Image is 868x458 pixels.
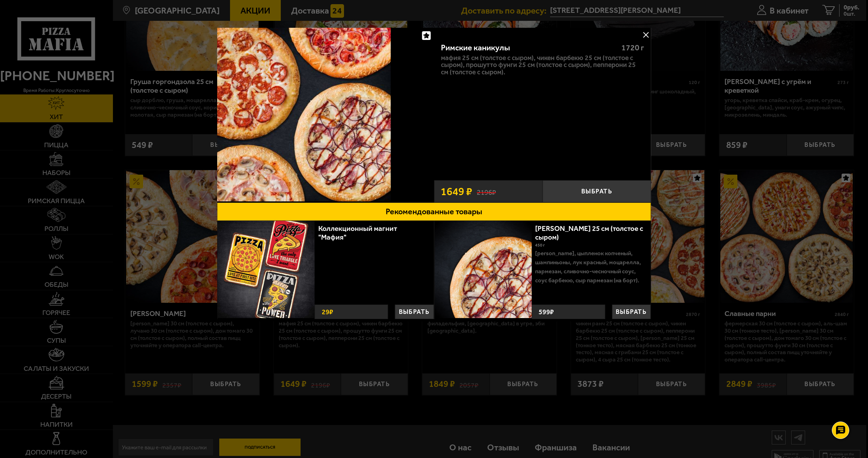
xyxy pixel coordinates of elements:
a: Коллекционный магнит "Мафия" [318,224,397,241]
s: 2196 ₽ [477,186,496,196]
strong: 599 ₽ [537,305,556,319]
span: 450 г [535,243,545,248]
button: Выбрать [542,180,651,202]
button: Рекомендованные товары [217,202,651,221]
span: 1649 ₽ [441,186,472,197]
span: 1720 г [621,43,644,52]
img: Римские каникулы [217,28,391,201]
button: Выбрать [395,305,434,319]
p: Мафия 25 см (толстое с сыром), Чикен Барбекю 25 см (толстое с сыром), Прошутто Фунги 25 см (толст... [441,55,644,76]
p: [PERSON_NAME], цыпленок копченый, шампиньоны, лук красный, моцарелла, пармезан, сливочно-чесночны... [535,249,645,285]
a: [PERSON_NAME] 25 см (толстое с сыром) [535,224,643,241]
button: Выбрать [612,305,651,319]
strong: 29 ₽ [320,305,335,319]
div: Римские каникулы [441,43,614,52]
a: Римские каникулы [217,28,434,202]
